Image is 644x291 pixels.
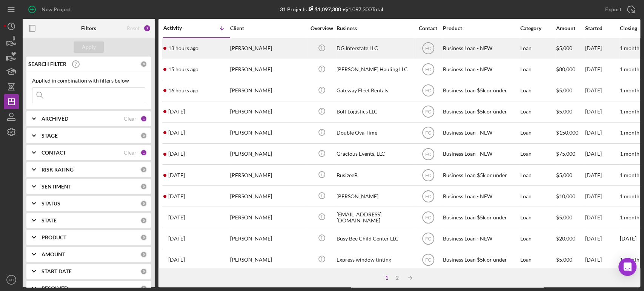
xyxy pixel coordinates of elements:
span: $5,000 [556,214,572,221]
time: 2025-09-05 18:40 [168,130,185,136]
div: 0 [140,268,147,275]
time: 2025-09-05 15:57 [168,214,185,221]
time: 2025-09-05 18:32 [168,151,185,157]
div: Business Loan - NEW [443,60,518,80]
span: $75,000 [556,150,575,157]
time: 2025-09-05 12:53 [168,236,185,242]
div: [DATE] [585,102,619,122]
div: [DATE] [585,60,619,80]
div: [DATE] [585,123,619,143]
time: 2025-09-04 15:33 [168,257,185,263]
button: New Project [23,2,78,17]
b: ARCHIVED [41,116,68,122]
span: $80,000 [556,66,575,72]
span: $5,000 [556,87,572,93]
div: 1 [381,275,392,281]
div: 2 [143,25,151,32]
b: STAGE [41,133,58,139]
span: $5,000 [556,256,572,263]
span: $5,000 [556,172,572,178]
div: 31 Projects • $1,097,300 Total [280,6,383,12]
div: Business Loan $5k or under [443,250,518,270]
b: STATUS [41,201,60,207]
b: STATE [41,217,57,224]
time: 2025-09-08 00:59 [168,66,198,72]
div: Business Loan - NEW [443,228,518,248]
time: 1 month [620,150,639,157]
div: [DATE] [585,207,619,227]
text: FC [425,257,431,263]
div: Export [605,2,621,17]
div: [PERSON_NAME] [337,186,412,206]
div: Bolt Logistics LLC [337,102,412,122]
span: $10,000 [556,193,575,199]
div: Business Loan - NEW [443,38,518,58]
button: FC [4,272,19,287]
div: Business Loan $5k or under [443,165,518,185]
b: SENTIMENT [41,184,71,190]
div: Started [585,25,619,31]
span: $20,000 [556,235,575,242]
div: Apply [82,41,96,53]
div: Business Loan $5k or under [443,81,518,101]
text: FC [425,152,431,157]
div: [PERSON_NAME] [230,165,306,185]
text: FC [425,173,431,178]
div: Loan [520,38,555,58]
div: Reset [127,25,140,31]
text: FC [425,194,431,199]
text: FC [425,46,431,51]
div: 0 [140,183,147,190]
div: Express window tinting [337,250,412,270]
div: Busy Bee Child Center LLC [337,228,412,248]
div: Loan [520,250,555,270]
text: FC [425,236,431,241]
div: [PERSON_NAME] [230,228,306,248]
time: 1 month [620,256,639,263]
div: 1 [140,115,147,122]
div: Overview [307,25,336,31]
div: 0 [140,61,147,67]
text: FC [425,88,431,93]
div: [PERSON_NAME] [230,250,306,270]
text: FC [425,67,431,72]
div: Amount [556,25,584,31]
div: Loan [520,123,555,143]
div: Business Loan - NEW [443,186,518,206]
div: Category [520,25,555,31]
div: Gracious Events, LLC [337,144,412,164]
div: 0 [140,234,147,241]
b: RISK RATING [41,167,74,173]
b: AMOUNT [41,251,65,257]
b: CONTACT [41,150,66,156]
time: 2025-09-08 02:42 [168,45,198,51]
div: [DATE] [585,186,619,206]
text: FC [425,130,431,136]
div: Loan [520,144,555,164]
span: $5,000 [556,108,572,115]
time: 2025-09-06 02:06 [168,109,185,115]
span: $150,000 [556,129,578,136]
div: BusizeeB [337,165,412,185]
div: Applied in combination with filters below [32,78,145,84]
div: Business Loan $5k or under [443,102,518,122]
div: New Project [41,2,71,17]
div: Contact [414,25,442,31]
div: Activity [163,25,197,31]
div: Business [337,25,412,31]
div: [PERSON_NAME] [230,38,306,58]
div: [PERSON_NAME] [230,144,306,164]
b: Filters [81,25,96,31]
text: FC [425,109,431,115]
div: Loan [520,81,555,101]
div: Gateway Fleet Rentals [337,81,412,101]
div: Loan [520,60,555,80]
text: FC [425,215,431,220]
div: [DATE] [585,165,619,185]
div: Loan [520,165,555,185]
div: [DATE] [585,81,619,101]
div: Loan [520,102,555,122]
time: [DATE] [620,235,636,242]
text: FC [9,278,14,282]
div: Client [230,25,306,31]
